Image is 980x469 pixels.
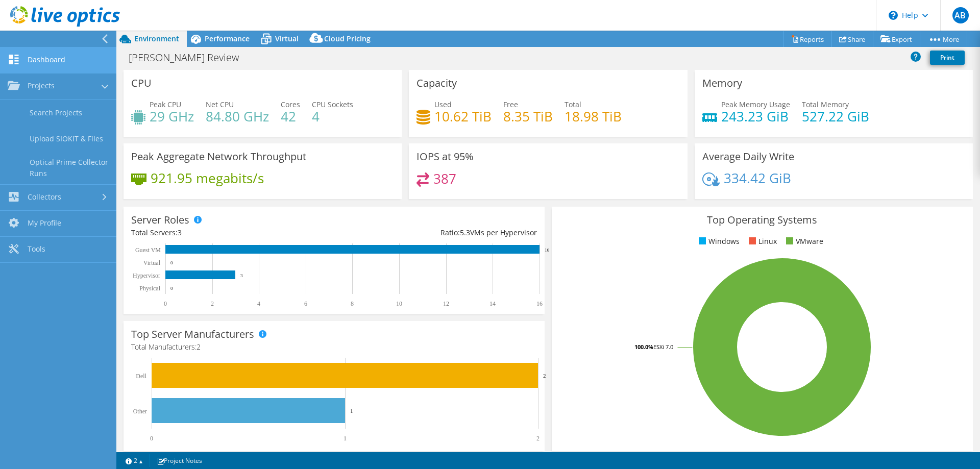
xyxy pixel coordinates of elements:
[131,329,254,340] h3: Top Server Manufacturers
[930,51,965,65] a: Print
[952,7,969,23] span: AB
[634,343,653,351] tspan: 100.0%
[702,151,794,162] h3: Average Daily Write
[746,236,777,247] li: Linux
[312,111,353,122] h4: 4
[350,408,353,414] text: 1
[783,236,823,247] li: VMware
[565,100,581,109] span: Total
[721,111,790,122] h4: 243.23 GiB
[434,100,452,109] span: Used
[131,227,334,238] div: Total Servers:
[281,111,300,122] h4: 42
[150,435,153,442] text: 0
[543,373,546,379] text: 2
[460,228,470,237] span: 5.3
[536,300,543,307] text: 16
[416,151,474,162] h3: IOPS at 95%
[118,454,150,467] a: 2
[135,246,161,254] text: Guest VM
[503,100,518,109] span: Free
[565,111,622,122] h4: 18.98 TiB
[131,341,537,353] h4: Total Manufacturers:
[211,300,214,307] text: 2
[889,11,898,20] svg: \n
[434,111,492,122] h4: 10.62 TiB
[433,173,456,184] h4: 387
[150,100,181,109] span: Peak CPU
[802,111,869,122] h4: 527.22 GiB
[559,214,965,226] h3: Top Operating Systems
[178,228,182,237] span: 3
[240,273,243,278] text: 3
[724,172,791,184] h4: 334.42 GiB
[702,78,742,89] h3: Memory
[545,248,550,253] text: 16
[133,272,160,279] text: Hypervisor
[205,34,250,43] span: Performance
[150,454,209,467] a: Project Notes
[164,300,167,307] text: 0
[136,373,146,380] text: Dell
[206,111,269,122] h4: 84.80 GHz
[831,31,873,47] a: Share
[783,31,832,47] a: Reports
[721,100,790,109] span: Peak Memory Usage
[131,214,189,226] h3: Server Roles
[134,34,179,43] span: Environment
[275,34,299,43] span: Virtual
[344,435,347,442] text: 1
[170,286,173,291] text: 0
[206,100,234,109] span: Net CPU
[489,300,496,307] text: 14
[920,31,967,47] a: More
[131,78,152,89] h3: CPU
[802,100,849,109] span: Total Memory
[150,111,194,122] h4: 29 GHz
[312,100,353,109] span: CPU Sockets
[133,408,147,415] text: Other
[197,342,201,352] span: 2
[257,300,260,307] text: 4
[143,259,161,266] text: Virtual
[536,435,540,442] text: 2
[416,78,457,89] h3: Capacity
[334,227,536,238] div: Ratio: VMs per Hypervisor
[324,34,371,43] span: Cloud Pricing
[696,236,740,247] li: Windows
[151,172,264,184] h4: 921.95 megabits/s
[351,300,354,307] text: 8
[653,343,673,351] tspan: ESXi 7.0
[396,300,402,307] text: 10
[170,260,173,265] text: 0
[124,52,255,63] h1: [PERSON_NAME] Review
[443,300,449,307] text: 12
[873,31,920,47] a: Export
[304,300,307,307] text: 6
[139,285,160,292] text: Physical
[131,151,306,162] h3: Peak Aggregate Network Throughput
[281,100,300,109] span: Cores
[503,111,553,122] h4: 8.35 TiB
